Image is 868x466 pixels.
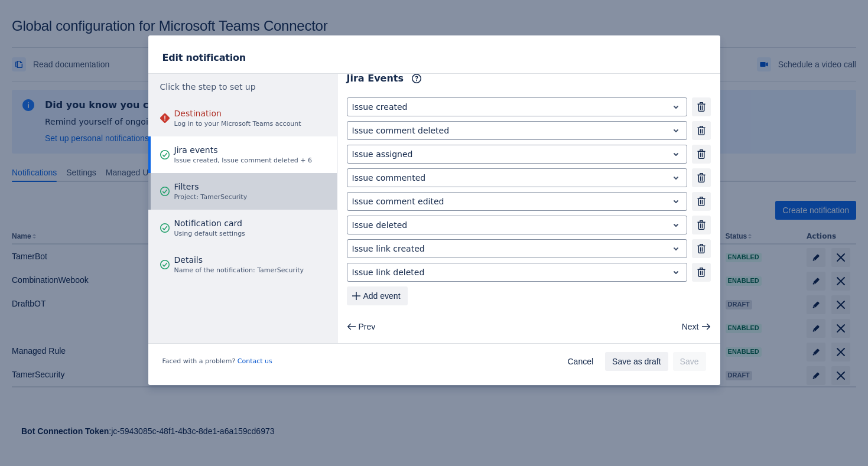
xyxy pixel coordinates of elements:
span: Project: TamerSecurity [174,193,248,202]
span: Cancel [567,352,593,371]
span: open [669,265,683,279]
span: open [669,147,683,161]
span: Using default settings [174,229,245,239]
button: Add event [347,286,408,305]
span: good [160,150,170,159]
span: open [669,218,683,232]
span: Click the step to set up [160,82,256,92]
span: Save [680,352,699,371]
span: error [160,113,170,123]
button: Save as draft [605,352,668,371]
span: Add event [363,286,401,305]
span: Details [174,254,304,266]
span: Filters [174,181,248,193]
span: open [669,194,683,208]
span: open [669,242,683,256]
span: open [669,100,683,114]
span: Log in to your Microsoft Teams account [174,119,301,129]
span: open [669,171,683,185]
button: Next [675,317,716,336]
span: Jira events [174,144,312,156]
span: Edit notification [162,52,246,63]
span: open [669,123,683,138]
span: Notification card [174,217,245,229]
span: good [160,187,170,196]
span: Jira Events [347,71,404,86]
button: Cancel [560,352,600,371]
span: Name of the notification: TamerSecurity [174,266,304,275]
span: Destination [174,107,301,119]
span: Prev [359,317,376,336]
span: good [160,260,170,269]
span: Save as draft [612,352,661,371]
span: good [160,223,170,233]
span: Faced with a problem? [162,357,272,366]
span: Next [682,317,699,336]
button: Prev [342,317,383,336]
a: Contact us [238,357,272,365]
span: Issue created, Issue comment deleted + 6 [174,156,312,165]
button: Save [673,352,706,371]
